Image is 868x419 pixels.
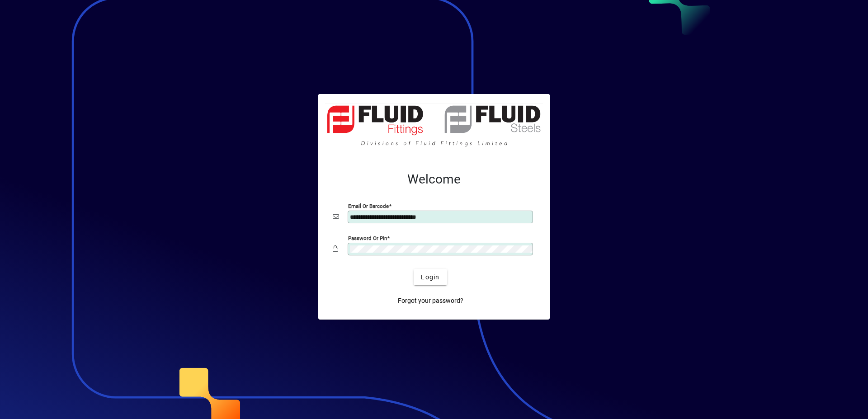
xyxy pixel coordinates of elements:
mat-label: Email or Barcode [348,203,389,209]
mat-label: Password or Pin [348,235,387,241]
h2: Welcome [333,172,535,187]
button: Login [414,269,447,285]
a: Forgot your password? [394,292,467,309]
span: Login [421,273,439,282]
span: Forgot your password? [398,296,463,306]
